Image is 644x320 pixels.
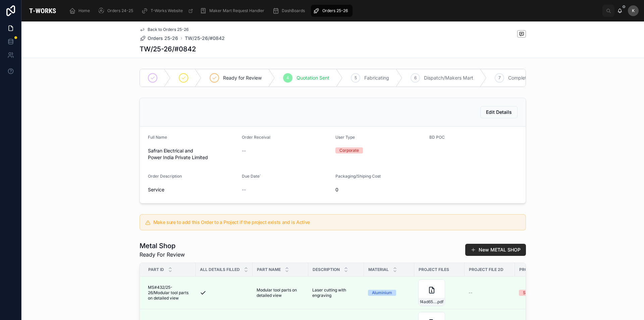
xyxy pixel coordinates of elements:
span: 6 [414,75,417,81]
a: T-Works Website [139,5,197,17]
span: f4ad65ce-e1ed-4b5a-91db-da4235e65f84-SEPI-2025-0142-A [420,299,436,305]
button: Edit Details [480,106,518,118]
span: -- [242,186,246,193]
span: 0 [335,186,424,193]
span: Part ID [148,267,164,272]
span: MS#432/25-26/Modular tool parts on detailed view [148,285,192,301]
span: User Type [335,135,355,140]
a: DashBoards [270,5,310,17]
span: Modular tool parts on detailed view [257,287,304,298]
span: 7 [498,75,501,81]
span: Due Date` [242,174,261,179]
span: Maker Mart Request Handler [209,8,264,13]
span: Full Name [148,135,167,140]
h1: TW/25-26/#0842 [140,44,196,54]
a: Maker Mart Request Handler [198,5,269,17]
h5: Make sure to add this Order to a Project if the project exists and is Active [153,220,520,225]
span: Process Type [519,267,550,272]
span: Orders 25-26 [322,8,348,13]
a: Back to Orders 25-26 [140,27,189,32]
span: Part Name [257,267,281,272]
span: Orders 25-26 [148,35,178,42]
span: Project File 2D [469,267,503,272]
span: Ready for Review [223,75,262,81]
a: TW/25-26/#0842 [185,35,225,42]
a: Orders 25-26 [140,35,178,42]
span: Complete [508,75,529,81]
span: Material [368,267,389,272]
span: Order Receival [242,135,270,140]
a: Orders 24-25 [96,5,138,17]
span: Edit Details [486,109,512,116]
span: Packaging/Shiping Cost [335,174,381,179]
span: Service [148,186,236,193]
span: Laser cutting with engraving [312,287,360,298]
span: Description [313,267,340,272]
span: Dispatch/Makers Mart [424,75,473,81]
span: DashBoards [282,8,305,13]
span: Back to Orders 25-26 [148,27,189,32]
div: Sheet Metal [523,290,546,296]
a: Home [67,5,95,17]
span: -- [469,290,473,295]
div: Aluminium [372,290,392,296]
span: Quotation Sent [297,75,329,81]
span: Home [78,8,90,13]
span: 5 [355,75,357,81]
span: 4 [286,75,289,81]
span: .pdf [436,299,443,305]
span: Orders 24-25 [107,8,133,13]
span: Safran Electrical and Power India Private Limited [148,147,236,161]
a: Orders 25-26 [311,5,353,17]
span: Order Description [148,174,182,179]
span: K [632,8,635,13]
h1: Metal Shop [140,241,185,250]
span: Project Files [419,267,449,272]
span: All Details Filled [200,267,240,272]
span: BD POC [429,135,445,140]
span: Ready For Review [140,250,185,259]
div: scrollable content [64,3,602,18]
span: T-Works Website [151,8,183,13]
span: Fabricating [364,75,389,81]
img: App logo [27,5,58,16]
div: Corporate [339,147,359,153]
button: New METAL SHOP [465,244,526,256]
span: -- [242,147,246,154]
